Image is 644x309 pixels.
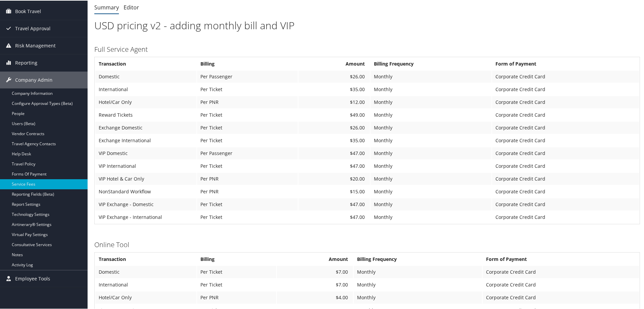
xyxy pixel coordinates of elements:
td: Corporate Credit Card [492,159,639,171]
td: Per Ticket [197,159,298,171]
td: $35.00 [298,83,370,95]
td: Monthly [371,147,491,159]
td: Corporate Credit Card [483,265,639,277]
th: Amount [277,253,353,265]
td: Corporate Credit Card [492,185,639,197]
span: Company Admin [15,71,53,88]
th: Transaction [95,253,196,265]
td: Corporate Credit Card [492,147,639,159]
td: $47.00 [298,159,370,171]
h1: USD pricing v2 - adding monthly bill and VIP [94,18,640,32]
td: Monthly [371,185,491,197]
td: Per Ticket [197,278,276,290]
td: NonStandard Workflow [95,185,196,197]
td: $26.00 [298,70,370,82]
td: Corporate Credit Card [492,210,639,223]
td: $12.00 [298,95,370,108]
td: Monthly [371,134,491,146]
td: $47.00 [298,147,370,159]
td: Reward Tickets [95,108,196,120]
td: $47.00 [298,210,370,223]
td: Hotel/Car Only [95,291,196,303]
td: Monthly [371,70,491,82]
td: VIP Hotel & Car Only [95,172,196,184]
td: Hotel/Car Only [95,95,196,108]
span: Reporting [15,54,37,71]
span: Risk Management [15,37,56,53]
td: $7.00 [277,278,353,290]
td: VIP Domestic [95,147,196,159]
h3: Online Tool [94,239,640,249]
td: Monthly [371,172,491,184]
td: Per Ticket [197,83,298,95]
td: $20.00 [298,172,370,184]
td: Domestic [95,265,196,277]
td: $35.00 [298,134,370,146]
td: Per PNR [197,172,298,184]
td: Per Passenger [197,70,298,82]
td: Monthly [371,121,491,133]
th: Billing [197,253,276,265]
th: Billing [197,57,298,69]
td: Monthly [371,83,491,95]
th: Form of Payment [492,57,639,69]
td: Corporate Credit Card [492,70,639,82]
td: Corporate Credit Card [492,172,639,184]
td: VIP International [95,159,196,171]
td: $15.00 [298,185,370,197]
td: Corporate Credit Card [492,198,639,210]
td: VIP Exchange - International [95,210,196,223]
span: Employee Tools [15,270,50,286]
span: Book Travel [15,2,41,19]
td: Monthly [371,198,491,210]
td: Per Ticket [197,121,298,133]
td: Corporate Credit Card [492,121,639,133]
th: Form of Payment [483,253,639,265]
th: Transaction [95,57,196,69]
td: $26.00 [298,121,370,133]
span: Travel Approval [15,20,51,36]
h3: Full Service Agent [94,44,640,53]
td: Per PNR [197,185,298,197]
th: Amount [298,57,370,69]
th: Billing Frequency [354,253,482,265]
td: Per Ticket [197,198,298,210]
td: Exchange International [95,134,196,146]
td: Monthly [354,265,482,277]
td: $4.00 [277,291,353,303]
td: Corporate Credit Card [492,83,639,95]
td: Monthly [371,95,491,108]
td: Per PNR [197,291,276,303]
td: $49.00 [298,108,370,120]
td: Corporate Credit Card [483,278,639,290]
td: Exchange Domestic [95,121,196,133]
td: Monthly [371,108,491,120]
td: Corporate Credit Card [492,134,639,146]
td: Domestic [95,70,196,82]
td: Monthly [371,210,491,223]
td: Corporate Credit Card [492,95,639,108]
td: Monthly [354,278,482,290]
td: International [95,83,196,95]
td: Per Ticket [197,210,298,223]
td: $47.00 [298,198,370,210]
th: Billing Frequency [371,57,491,69]
a: Summary [94,3,119,10]
td: Per PNR [197,95,298,108]
td: Per Ticket [197,265,276,277]
td: International [95,278,196,290]
td: Per Ticket [197,108,298,120]
td: Monthly [371,159,491,171]
td: Per Ticket [197,134,298,146]
td: $7.00 [277,265,353,277]
td: Per Passenger [197,147,298,159]
td: Monthly [354,291,482,303]
td: VIP Exchange - Domestic [95,198,196,210]
a: Editor [124,3,139,10]
td: Corporate Credit Card [492,108,639,120]
td: Corporate Credit Card [483,291,639,303]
